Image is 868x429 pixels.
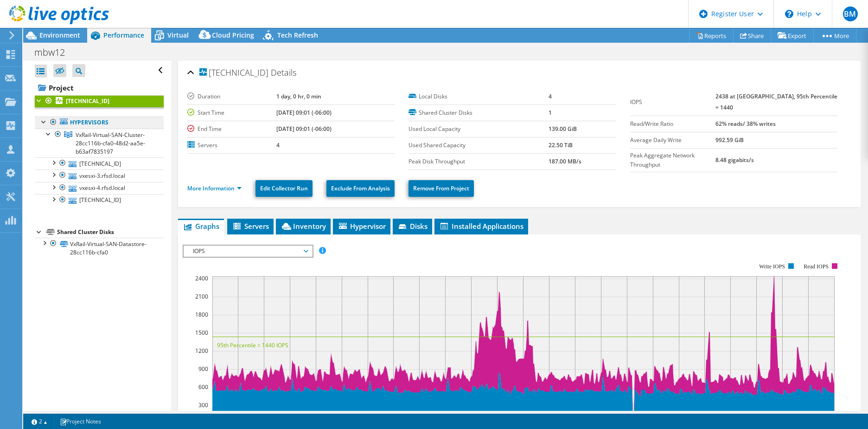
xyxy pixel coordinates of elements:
[35,157,164,169] a: [TECHNICAL_ID]
[232,221,269,231] span: Servers
[276,92,321,100] b: 1 day, 0 hr, 0 min
[276,125,332,133] b: [DATE] 09:01 (-06:00)
[35,182,164,194] a: vxesxi-4.rfsd.local
[188,246,307,257] span: IOPS
[759,263,785,270] text: Write IOPS
[843,6,858,21] span: BM
[276,109,332,117] b: [DATE] 09:01 (-06:00)
[397,221,428,231] span: Disks
[408,124,549,134] label: Used Local Capacity
[715,92,837,111] b: 2438 at [GEOGRAPHIC_DATA], 95th Percentile = 1440
[198,401,208,409] text: 300
[439,221,523,231] span: Installed Applications
[199,68,268,78] span: [TECHNICAL_ID]
[39,31,80,39] span: Environment
[183,221,219,231] span: Graphs
[281,221,326,231] span: Inventory
[715,120,776,128] b: 62% reads/ 38% writes
[689,28,734,43] a: Reports
[804,263,829,270] text: Read IOPS
[408,141,549,150] label: Used Shared Capacity
[715,136,744,144] b: 992.59 GiB
[195,311,208,318] text: 1800
[187,141,277,150] label: Servers
[195,274,208,282] text: 2400
[66,97,109,105] b: [TECHNICAL_ID]
[277,31,318,39] span: Tech Refresh
[25,416,54,427] a: 2
[733,28,771,43] a: Share
[187,184,242,192] a: More Information
[35,95,164,107] a: [TECHNICAL_ID]
[76,131,145,156] span: VxRail-Virtual-SAN-Cluster-28cc116b-cfa0-48d2-aa5e-b63af7835197
[813,28,856,43] a: More
[198,365,208,373] text: 900
[35,169,164,182] a: vxesxi-3.rfsd.local
[630,151,715,169] label: Peak Aggregate Network Throughput
[408,92,549,101] label: Local Disks
[167,31,189,39] span: Virtual
[53,416,108,427] a: Project Notes
[630,119,715,129] label: Read/Write Ratio
[57,227,164,238] div: Shared Cluster Disks
[187,92,277,101] label: Duration
[35,194,164,206] a: [TECHNICAL_ID]
[630,97,715,107] label: IOPS
[35,129,164,157] a: VxRail-Virtual-SAN-Cluster-28cc116b-cfa0-48d2-aa5e-b63af7835197
[338,221,386,231] span: Hypervisor
[549,157,581,165] b: 187.00 MB/s
[35,238,164,258] a: VxRail-Virtual-SAN-Datastore-28cc116b-cfa0
[217,341,288,349] text: 95th Percentile = 1440 IOPS
[276,141,280,149] b: 4
[326,180,395,197] a: Exclude From Analysis
[195,347,208,355] text: 1200
[408,157,549,166] label: Peak Disk Throughput
[35,117,164,129] a: Hypervisors
[549,141,573,149] b: 22.50 TiB
[630,136,715,145] label: Average Daily Write
[198,383,208,391] text: 600
[408,180,474,197] a: Remove From Project
[212,31,254,39] span: Cloud Pricing
[549,92,552,100] b: 4
[195,292,208,300] text: 2100
[771,28,814,43] a: Export
[103,31,144,39] span: Performance
[255,180,313,197] a: Edit Collector Run
[408,108,549,117] label: Shared Cluster Disks
[785,10,793,18] svg: \n
[715,156,754,164] b: 8.48 gigabits/s
[30,47,79,58] h1: mbw12
[187,124,277,134] label: End Time
[195,329,208,337] text: 1500
[271,67,296,78] span: Details
[549,125,577,133] b: 139.00 GiB
[187,108,277,117] label: Start Time
[35,80,164,95] a: Project
[549,109,552,117] b: 1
